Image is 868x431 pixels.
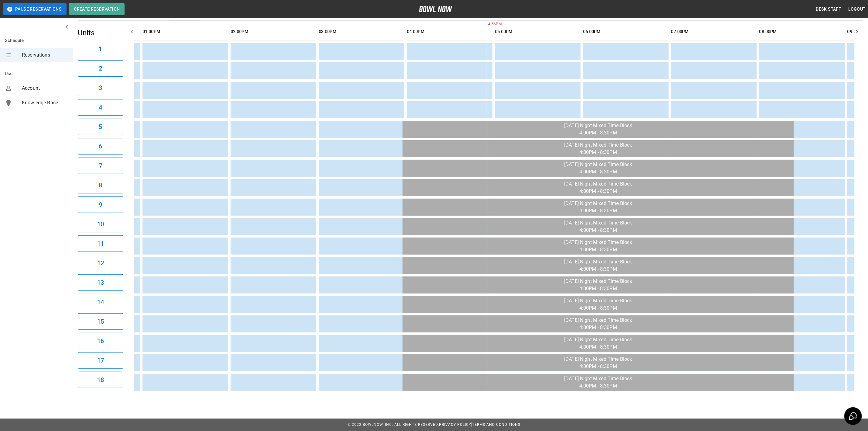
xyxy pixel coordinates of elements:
[22,51,68,59] span: Reservations
[22,99,68,106] span: Knowledge Base
[78,80,123,96] button: 3
[78,196,123,213] button: 9
[846,4,868,15] button: Logout
[78,28,123,38] h5: Units
[22,85,68,92] span: Account
[78,216,123,232] button: 10
[99,83,102,93] h6: 3
[78,177,123,193] button: 8
[99,122,102,132] h6: 5
[78,313,123,330] button: 15
[78,138,123,155] button: 6
[97,356,104,365] h6: 17
[78,333,123,349] button: 16
[78,41,123,57] button: 1
[78,255,123,271] button: 12
[472,422,520,427] a: Terms and Conditions
[99,64,102,73] h6: 2
[78,352,123,369] button: 17
[97,336,104,346] h6: 16
[99,44,102,54] h6: 1
[99,103,102,112] h6: 4
[97,278,104,287] h6: 13
[99,141,102,151] h6: 6
[78,99,123,116] button: 4
[97,375,104,385] h6: 18
[99,180,102,190] h6: 8
[99,200,102,210] h6: 9
[78,235,123,252] button: 11
[69,3,125,15] button: Create Reservation
[97,258,104,268] h6: 12
[78,274,123,291] button: 13
[97,297,104,307] h6: 14
[97,317,104,326] h6: 15
[78,119,123,135] button: 5
[97,219,104,229] h6: 10
[78,294,123,310] button: 14
[78,372,123,388] button: 18
[348,422,439,427] span: © 2022 BowlNow, Inc. All Rights Reserved.
[487,21,488,27] span: 4:56PM
[99,161,102,171] h6: 7
[97,239,104,249] h6: 11
[814,4,844,15] button: Desk Staff
[419,6,452,12] img: logo
[78,60,123,77] button: 2
[78,158,123,174] button: 7
[439,422,471,427] a: Privacy Policy
[3,3,67,15] button: Pause Reservations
